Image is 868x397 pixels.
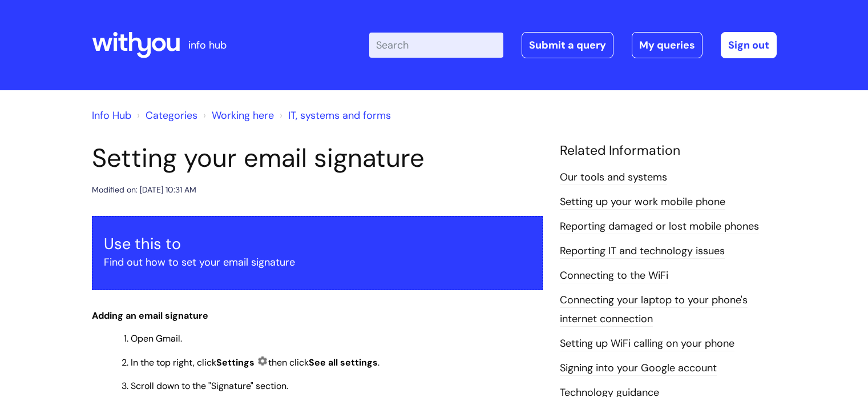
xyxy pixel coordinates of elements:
span: Open Gmail. [131,332,182,344]
a: My queries [632,32,703,58]
span: Scroll down to the "Signature" section. [131,380,288,392]
img: Settings [257,355,268,367]
div: Modified on: [DATE] 10:31 AM [92,183,196,197]
p: Find out how to set your email signature [104,253,531,271]
a: Signing into your Google account [560,361,717,376]
span: See all settings [309,356,378,368]
a: IT, systems and forms [288,109,391,122]
h3: Use this to [104,235,531,253]
li: IT, systems and forms [277,106,391,125]
a: Working here [212,109,274,122]
a: Sign out [721,32,777,58]
a: Reporting IT and technology issues [560,244,725,259]
a: Our tools and systems [560,170,667,185]
a: Submit a query [522,32,613,58]
span: In the top right, click [131,356,257,368]
h1: Setting your email signature [92,143,543,174]
span: then click [268,356,309,368]
li: Solution home [134,106,197,125]
strong: Settings [216,356,255,368]
a: Setting up your work mobile phone [560,195,725,210]
a: Setting up WiFi calling on your phone [560,336,734,351]
a: Categories [146,109,197,122]
h4: Related Information [560,143,777,159]
li: Working here [200,106,274,125]
a: Connecting to the WiFi [560,268,668,283]
span: Adding an email signature [92,310,208,322]
a: Reporting damaged or lost mobile phones [560,219,759,234]
p: info hub [188,36,227,54]
input: Search [369,33,503,58]
a: Info Hub [92,109,131,122]
div: | - [369,32,777,58]
a: Connecting your laptop to your phone's internet connection [560,293,748,326]
span: . [378,356,380,368]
